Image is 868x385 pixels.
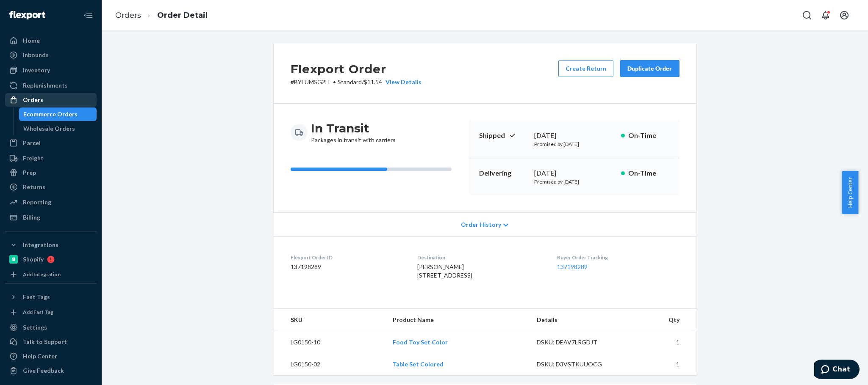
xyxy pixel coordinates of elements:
[338,78,362,85] span: Standard
[5,238,97,252] button: Integrations
[5,136,97,150] a: Parcel
[817,7,834,24] button: Open notifications
[5,307,97,317] a: Add Fast Tag
[5,48,97,62] a: Inbounds
[23,293,50,301] div: Fast Tags
[23,139,41,147] div: Parcel
[5,166,97,179] a: Prep
[530,309,623,331] th: Details
[5,321,97,334] a: Settings
[623,331,696,354] td: 1
[80,7,97,24] button: Close Navigation
[23,51,49,59] div: Inbounds
[623,309,696,331] th: Qty
[534,178,614,185] p: Promised by [DATE]
[5,195,97,209] a: Reporting
[537,338,616,346] div: DSKU: DEAV7LRGDJT
[333,78,336,85] span: •
[5,364,97,377] button: Give Feedback
[842,171,858,214] button: Help Center
[386,309,530,331] th: Product Name
[557,254,679,261] dt: Buyer Order Tracking
[627,64,672,73] div: Duplicate Order
[5,34,97,47] a: Home
[23,36,40,45] div: Home
[157,11,208,20] a: Order Detail
[5,93,97,107] a: Orders
[5,151,97,165] a: Freight
[23,81,68,90] div: Replenishments
[5,335,97,349] button: Talk to Support
[537,360,616,368] div: DSKU: D3VSTKUUOCG
[23,66,50,74] div: Inventory
[274,331,386,354] td: LG0150-10
[479,168,527,178] p: Delivering
[274,353,386,375] td: LG0150-02
[461,220,501,229] span: Order History
[382,78,422,86] button: View Details
[5,269,97,280] a: Add Integration
[23,308,53,316] div: Add Fast Tag
[5,63,97,77] a: Inventory
[623,353,696,375] td: 1
[836,7,853,24] button: Open account menu
[108,3,214,28] ol: breadcrumbs
[23,124,75,133] div: Wholesale Orders
[23,352,57,360] div: Help Center
[799,7,815,24] button: Open Search Box
[23,271,61,278] div: Add Integration
[23,241,58,249] div: Integrations
[23,366,64,375] div: Give Feedback
[291,263,404,271] dd: 137198289
[23,323,47,332] div: Settings
[23,183,45,191] div: Returns
[291,78,422,86] p: # BYLUMSG2LL / $11.54
[5,290,97,304] button: Fast Tags
[23,96,43,104] div: Orders
[557,263,588,270] a: 137198289
[393,360,444,368] a: Table Set Colored
[274,309,386,331] th: SKU
[5,253,97,266] a: Shopify
[5,211,97,224] a: Billing
[628,168,669,178] p: On-Time
[291,60,422,78] h2: Flexport Order
[479,131,527,140] p: Shipped
[291,254,404,261] dt: Flexport Order ID
[23,168,36,177] div: Prep
[23,338,67,346] div: Talk to Support
[19,122,97,135] a: Wholesale Orders
[23,255,44,264] div: Shopify
[115,11,141,20] a: Orders
[814,360,860,381] iframe: Opens a widget where you can chat to one of our agents
[23,213,40,222] div: Billing
[9,11,45,19] img: Flexport logo
[417,254,544,261] dt: Destination
[628,131,669,140] p: On-Time
[19,107,97,121] a: Ecommerce Orders
[311,121,396,136] h3: In Transit
[23,154,44,162] div: Freight
[5,180,97,194] a: Returns
[23,198,51,206] div: Reporting
[5,79,97,92] a: Replenishments
[417,263,472,279] span: [PERSON_NAME] [STREET_ADDRESS]
[5,349,97,363] a: Help Center
[311,121,396,144] div: Packages in transit with carriers
[534,131,614,140] div: [DATE]
[620,60,679,77] button: Duplicate Order
[534,140,614,148] p: Promised by [DATE]
[558,60,613,77] button: Create Return
[393,338,448,346] a: Food Toy Set Color
[23,110,78,118] div: Ecommerce Orders
[534,168,614,178] div: [DATE]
